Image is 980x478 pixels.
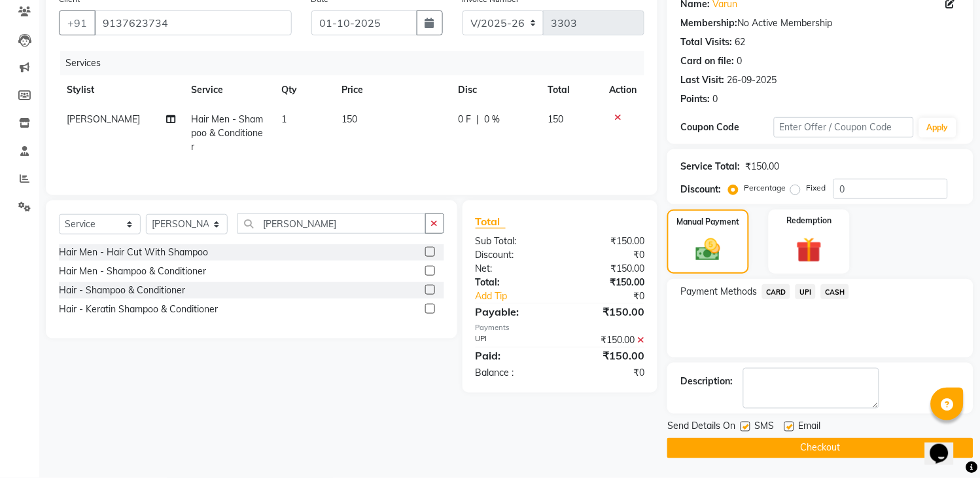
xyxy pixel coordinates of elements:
div: Membership: [680,16,737,30]
div: ₹0 [576,289,654,303]
a: Add Tip [466,289,576,303]
div: 0 [712,92,718,106]
span: Email [798,419,820,435]
span: UPI [796,284,816,299]
div: Coupon Code [680,120,774,134]
span: 150 [548,113,564,125]
div: ₹150.00 [745,160,779,174]
span: Hair Men - Shampoo & Conditioner [191,113,263,153]
div: No Active Membership [680,16,960,30]
div: Card on file: [680,54,734,68]
span: 1 [282,113,287,125]
th: Service [183,75,273,105]
div: Discount: [680,183,721,196]
button: +91 [59,10,96,35]
div: 0 [737,54,742,68]
div: Description: [680,375,733,388]
th: Stylist [59,75,183,105]
span: SMS [754,419,774,435]
img: _cash.svg [688,236,727,264]
button: Checkout [667,438,973,458]
div: Service Total: [680,160,740,174]
div: ₹150.00 [560,333,654,347]
div: Sub Total: [466,234,560,248]
span: 0 % [485,113,500,126]
span: 150 [342,113,358,125]
div: ₹0 [560,366,654,380]
th: Qty [274,75,334,105]
div: 62 [735,35,745,49]
label: Redemption [786,215,831,227]
div: Balance : [466,366,560,380]
label: Manual Payment [677,216,740,228]
div: Total: [466,276,560,289]
div: Discount: [466,248,560,262]
div: Payable: [466,304,560,320]
div: ₹150.00 [560,262,654,276]
div: ₹0 [560,248,654,262]
div: ₹150.00 [560,348,654,363]
span: Payment Methods [680,285,757,299]
div: ₹150.00 [560,304,654,320]
div: Hair - Keratin Shampoo & Conditioner [59,303,218,316]
label: Fixed [806,182,826,194]
div: Hair Men - Hair Cut With Shampoo [59,246,208,259]
span: Total [476,215,506,229]
span: CASH [821,284,849,299]
div: ₹150.00 [560,276,654,289]
div: Payments [476,322,645,333]
div: 26-09-2025 [727,73,777,87]
span: Send Details On [667,419,735,435]
th: Total [540,75,602,105]
th: Disc [451,75,540,105]
div: Hair - Shampoo & Conditioner [59,284,185,297]
div: Net: [466,262,560,276]
span: [PERSON_NAME] [67,113,140,125]
div: Total Visits: [680,35,732,49]
img: _gift.svg [788,234,830,266]
div: ₹150.00 [560,234,654,248]
label: Percentage [744,182,786,194]
input: Search or Scan [237,213,426,234]
span: | [477,113,480,126]
span: 0 F [459,113,472,126]
div: Last Visit: [680,73,724,87]
input: Search by Name/Mobile/Email/Code [94,10,292,35]
input: Enter Offer / Coupon Code [774,117,914,138]
span: CARD [762,284,790,299]
button: Apply [919,118,956,138]
th: Action [601,75,644,105]
div: Points: [680,92,710,106]
div: Hair Men - Shampoo & Conditioner [59,265,206,278]
iframe: chat widget [925,426,967,465]
div: Services [60,51,654,75]
div: Paid: [466,348,560,363]
th: Price [334,75,451,105]
div: UPI [466,333,560,347]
